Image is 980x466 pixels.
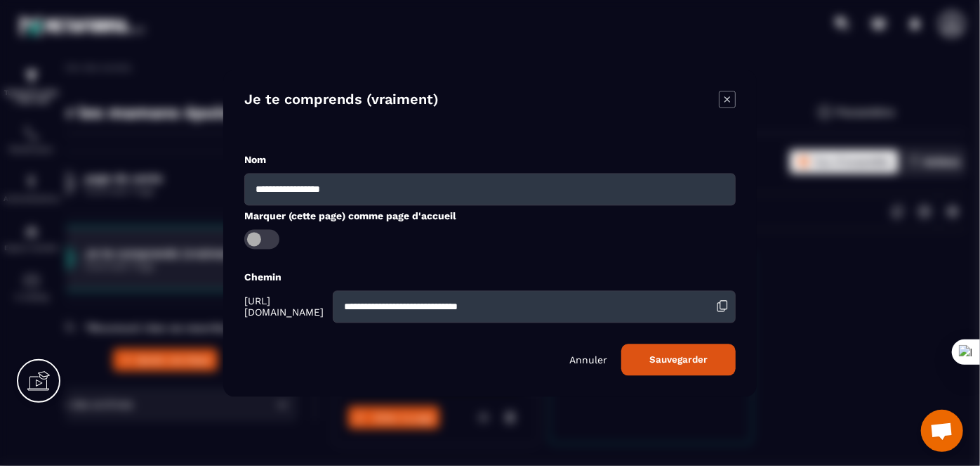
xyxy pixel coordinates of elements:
label: Chemin [244,271,282,283]
label: Nom [244,154,266,165]
a: Ouvrir le chat [921,410,963,452]
button: Sauvegarder [621,344,736,375]
label: Marquer (cette page) comme page d'accueil [244,210,456,221]
h4: Je te comprends (vraiment) [244,91,439,110]
span: [URL][DOMAIN_NAME] [244,295,329,318]
p: Annuler [569,354,607,365]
